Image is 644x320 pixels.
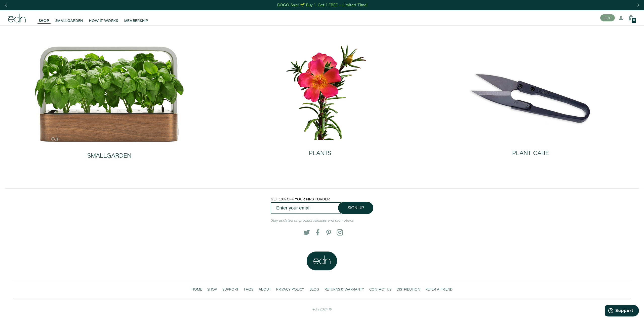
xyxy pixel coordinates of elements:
em: Stay updated on product releases and promotions [271,218,354,223]
div: BOGO Sale! 🌱 Buy 1, Get 1 FREE – Limited Time! [277,3,368,8]
span: REFER A FRIEND [425,287,453,292]
a: PLANT CARE [455,140,606,161]
a: MEMBERSHIP [121,12,151,23]
a: ABOUT [256,284,274,295]
span: RETURNS & WARRANTY [325,287,364,292]
a: REFER A FRIEND [423,284,455,295]
span: HOW IT WORKS [89,18,118,23]
a: SMALLGARDEN [34,143,185,163]
span: GET 10% OFF YOUR FIRST ORDER [271,197,330,201]
a: PLANTS [245,140,395,161]
span: CONTACT US [369,287,391,292]
span: ABOUT [259,287,271,292]
a: DISTRIBUTION [394,284,423,295]
a: CONTACT US [367,284,394,295]
h2: SMALLGARDEN [87,153,131,159]
span: DISTRIBUTION [397,287,420,292]
a: SHOP [36,12,52,23]
span: BLOG [309,287,319,292]
span: PRIVACY POLICY [276,287,304,292]
a: FAQS [242,284,256,295]
a: RETURNS & WARRANTY [322,284,367,295]
span: HOME [191,287,202,292]
span: ēdn 2024 © [312,307,332,312]
span: SHOP [207,287,217,292]
input: Enter your email [271,202,341,214]
iframe: Opens a widget where you can find more information [605,305,639,317]
a: PRIVACY POLICY [274,284,307,295]
button: SIGN UP [338,202,373,214]
a: SUPPORT [220,284,242,295]
a: SMALLGARDEN [52,12,86,23]
a: SHOP [205,284,220,295]
span: FAQS [244,287,253,292]
a: HOME [189,284,205,295]
button: BUY [600,14,615,21]
a: BLOG [307,284,322,295]
span: SHOP [39,18,49,23]
span: SUPPORT [222,287,239,292]
h2: PLANT CARE [512,150,549,157]
a: BOGO Sale! 🌱 Buy 1, Get 1 FREE – Limited Time! [277,1,368,9]
span: SMALLGARDEN [55,18,83,23]
span: 0 [633,19,635,22]
a: HOW IT WORKS [86,12,121,23]
h2: PLANTS [309,150,331,157]
span: MEMBERSHIP [124,18,148,23]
